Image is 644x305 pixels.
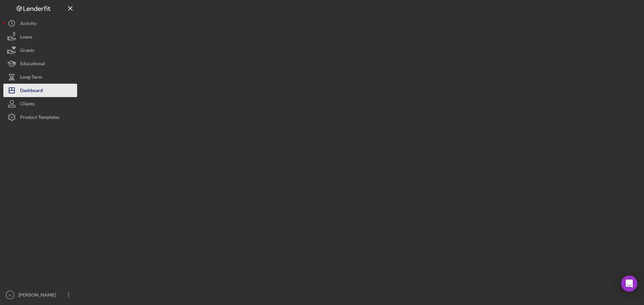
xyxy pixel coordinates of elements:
button: Clients [3,97,77,110]
div: [PERSON_NAME] [17,288,60,303]
div: Open Intercom Messenger [621,276,637,292]
button: Grants [3,44,77,57]
div: Product Templates [20,110,59,126]
button: Dashboard [3,84,77,97]
button: Activity [3,17,77,30]
button: Loans [3,30,77,44]
button: Educational [3,57,77,70]
button: Long-Term [3,70,77,84]
div: Clients [20,97,35,112]
div: Educational [20,57,45,72]
button: Product Templates [3,110,77,124]
div: Activity [20,17,37,32]
text: IV [8,293,12,297]
div: Long-Term [20,70,42,85]
div: Dashboard [20,84,43,99]
button: IV[PERSON_NAME] [3,288,77,302]
div: Grants [20,44,34,59]
div: Loans [20,30,32,45]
